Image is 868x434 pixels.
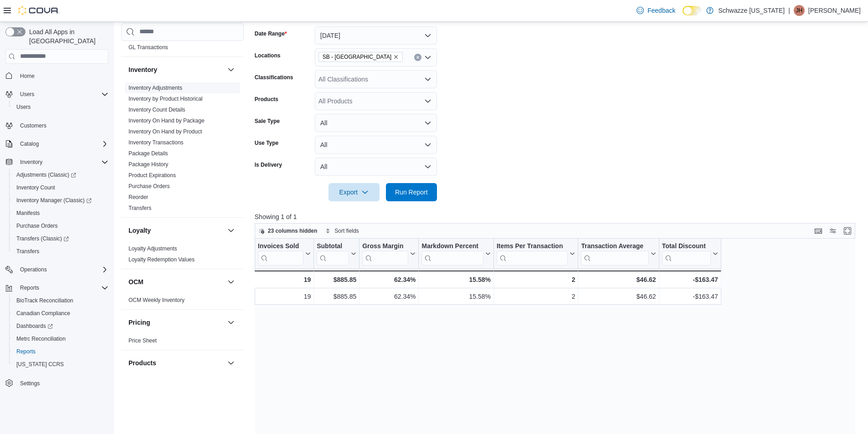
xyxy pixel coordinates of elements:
div: 19 [258,291,311,302]
a: Transfers (Classic) [13,233,72,244]
button: All [315,158,437,176]
div: 15.58% [421,291,490,302]
h3: Pricing [128,318,150,327]
a: Customers [16,120,50,131]
span: Transfers [13,246,108,257]
h3: Products [128,358,156,368]
h3: Inventory [128,65,157,74]
span: Export [334,183,374,201]
a: BioTrack Reconciliation [13,295,77,306]
span: Package History [128,161,168,168]
span: Settings [16,377,108,388]
span: Inventory Count [16,184,55,191]
div: Subtotal [317,242,349,250]
button: Products [226,357,236,368]
span: Metrc Reconciliation [16,335,66,342]
button: Reports [9,345,112,358]
span: Inventory [16,157,108,168]
a: Inventory by Product Historical [128,96,203,102]
button: Loyalty [128,226,224,235]
button: Reports [16,282,43,293]
span: Settings [20,380,40,387]
a: GL Transactions [128,44,168,51]
a: Reorder [128,194,148,200]
label: Locations [255,52,281,59]
div: Markdown Percent [421,242,483,265]
button: Loyalty [226,225,236,236]
a: Product Expirations [128,172,176,179]
span: Reports [20,284,39,291]
a: Purchase Orders [128,183,170,189]
span: Canadian Compliance [13,308,108,319]
div: Items Per Transaction [497,242,568,265]
button: Inventory [128,65,224,74]
span: SB - [GEOGRAPHIC_DATA] [323,52,391,61]
button: Items Per Transaction [497,242,575,265]
label: Use Type [255,139,278,147]
div: Transaction Average [581,242,648,265]
span: Customers [16,120,108,131]
span: Washington CCRS [13,359,108,370]
label: Date Range [255,30,287,37]
span: Metrc Reconciliation [13,333,108,344]
input: Dark Mode [683,6,702,15]
button: Open list of options [424,54,431,61]
span: Operations [16,264,108,275]
a: Dashboards [13,321,56,332]
button: Inventory Count [9,181,112,194]
button: Transaction Average [581,242,656,265]
p: [PERSON_NAME] [808,5,861,16]
div: Transaction Average [581,242,648,250]
button: Transfers [9,245,112,258]
div: 2 [497,291,575,302]
p: | [788,5,790,16]
button: 23 columns hidden [255,225,321,236]
span: Users [13,102,108,112]
span: 23 columns hidden [268,227,318,235]
div: OCM [121,295,244,309]
button: Customers [2,119,112,132]
a: Inventory Manager (Classic) [9,194,112,207]
div: 62.34% [362,291,416,302]
span: Transfers (Classic) [16,235,69,242]
div: Gross Margin [362,242,408,265]
div: $885.85 [317,274,356,285]
span: Canadian Compliance [16,310,70,317]
span: Users [20,91,34,98]
button: Inventory [16,157,46,168]
label: Sale Type [255,117,280,125]
button: Markdown Percent [421,242,490,265]
div: $46.62 [581,291,656,302]
label: Is Delivery [255,161,282,168]
span: Feedback [647,6,675,15]
button: [US_STATE] CCRS [9,358,112,371]
span: Package Details [128,150,168,157]
a: Inventory Transactions [128,139,184,146]
button: All [315,114,437,132]
div: -$163.47 [662,291,718,302]
span: Manifests [16,209,40,217]
a: Manifests [13,208,43,219]
img: Cova [18,6,59,15]
span: Inventory Count [13,182,108,193]
span: Transfers (Classic) [13,233,108,244]
span: Purchase Orders [128,183,170,190]
span: SB - Commerce City [318,52,403,62]
label: Products [255,96,278,103]
div: Items Per Transaction [497,242,568,250]
span: Home [16,70,108,82]
button: Users [16,89,38,100]
button: Enter fullscreen [842,225,853,236]
div: Pricing [121,335,244,350]
button: Subtotal [317,242,356,265]
div: $885.85 [317,291,356,302]
button: Keyboard shortcuts [813,225,824,236]
button: Pricing [128,318,224,327]
span: Dashboards [16,322,53,330]
a: Price Sheet [128,337,157,344]
a: Purchase Orders [13,220,62,231]
a: Inventory Adjustments [128,85,182,91]
h3: Loyalty [128,226,151,235]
